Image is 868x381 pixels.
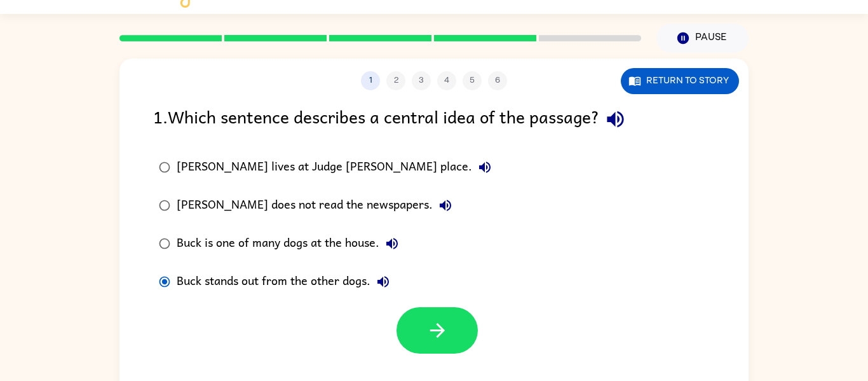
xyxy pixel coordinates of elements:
[621,68,739,94] button: Return to story
[433,193,458,218] button: [PERSON_NAME] does not read the newspapers.
[379,231,405,256] button: Buck is one of many dogs at the house.
[153,103,715,135] div: 1 . Which sentence describes a central idea of the passage?
[656,24,749,53] button: Pause
[361,71,380,90] button: 1
[177,269,396,294] div: Buck stands out from the other dogs.
[370,269,396,294] button: Buck stands out from the other dogs.
[177,231,405,256] div: Buck is one of many dogs at the house.
[177,193,458,218] div: [PERSON_NAME] does not read the newspapers.
[177,155,498,180] div: [PERSON_NAME] lives at Judge [PERSON_NAME] place.
[472,155,498,180] button: [PERSON_NAME] lives at Judge [PERSON_NAME] place.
